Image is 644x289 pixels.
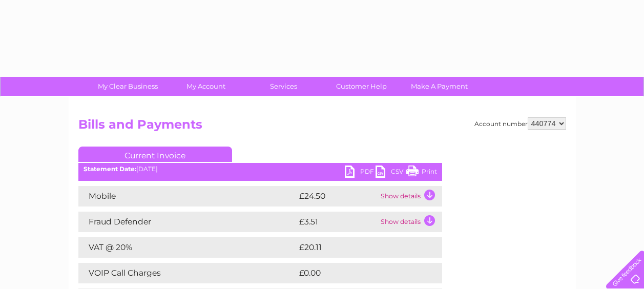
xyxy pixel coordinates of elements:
td: £0.00 [297,263,419,283]
a: Print [406,166,437,180]
a: Customer Help [319,77,404,96]
td: Show details [378,186,442,207]
a: My Account [163,77,248,96]
a: Current Invoice [78,147,232,162]
a: CSV [376,166,406,180]
td: £20.11 [297,237,420,258]
b: Statement Date: [84,165,136,173]
a: Services [241,77,326,96]
td: VAT @ 20% [78,237,297,258]
td: £24.50 [297,186,378,207]
div: [DATE] [78,166,442,173]
td: £3.51 [297,212,378,232]
td: Fraud Defender [78,212,297,232]
h2: Bills and Payments [78,117,566,137]
a: Make A Payment [397,77,482,96]
a: PDF [345,166,376,180]
div: Account number [474,117,566,130]
a: My Clear Business [86,77,170,96]
td: Mobile [78,186,297,207]
td: VOIP Call Charges [78,263,297,283]
td: Show details [378,212,442,232]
